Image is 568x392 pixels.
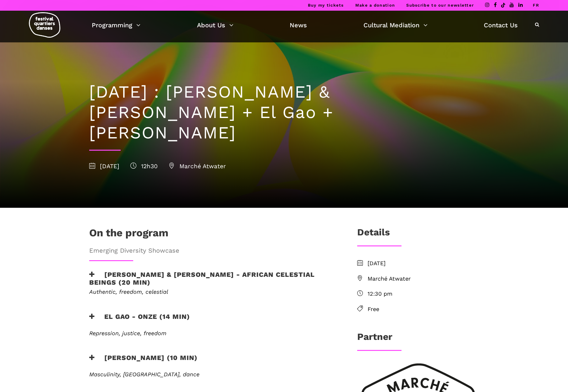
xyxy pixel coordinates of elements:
a: Subscribe to our newsletter [406,3,474,8]
span: Free [368,305,479,314]
h1: [DATE] : [PERSON_NAME] & [PERSON_NAME] + El Gao + [PERSON_NAME] [89,82,479,143]
h3: [PERSON_NAME] & [PERSON_NAME] - African Celestial Beings (20 min) [89,271,337,286]
h3: Details [357,227,390,242]
span: 12h30 [130,163,158,170]
img: logo-fqd-med [29,12,60,38]
h3: [PERSON_NAME] (10 min) [89,354,198,369]
a: Buy my tickets [308,3,344,8]
a: Cultural Mediation [363,20,428,30]
h3: EL GAO - ONZE (14 min) [89,313,190,328]
em: Authentic, freedom, celestial [89,288,168,295]
a: News [290,20,307,30]
a: Contact Us [484,20,518,30]
span: Marché Atwater [368,274,479,283]
h3: Partner [357,331,392,347]
em: Masculinity, [GEOGRAPHIC_DATA], dance [89,371,199,378]
a: FR [533,3,539,8]
span: Emerging Diversity Showcase [89,245,337,255]
span: [DATE] [89,163,119,170]
span: [DATE] [368,259,479,268]
a: Programming [92,20,140,30]
a: About Us [197,20,233,30]
em: Repression, justice, freedom [89,330,167,336]
h1: On the program [89,227,168,242]
span: 12:30 pm [368,289,479,298]
a: Make a donation [355,3,395,8]
span: Marché Atwater [169,163,226,170]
